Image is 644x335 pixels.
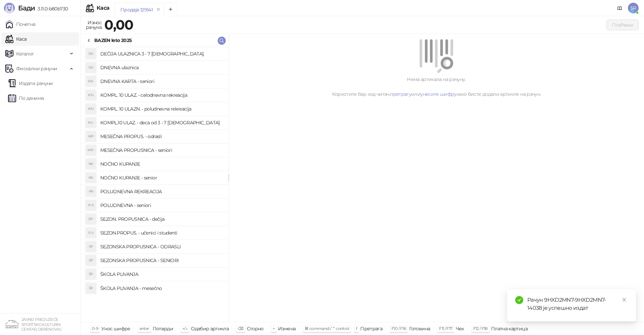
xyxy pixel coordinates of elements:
[100,186,223,197] h4: POLUDNEVNA REKREACIJA
[527,296,628,312] div: Рачун 9HXD2MN7-9HXD2MN7-14038 је успешно издат
[8,91,44,105] a: По данима
[621,296,628,303] a: Close
[491,324,528,333] div: Платна картица
[100,90,223,100] h4: KOMPL. 10 ULAZ. - celodnevna rekreacija
[100,159,223,169] h4: NOĆNO KUPANJE
[100,131,223,142] h4: MESEČNA PROPUS. - odrasli
[614,3,625,13] a: Документација
[191,324,229,333] div: Одабир артикла
[154,7,163,12] button: remove
[85,18,103,32] div: Износ рачуна
[97,5,109,11] div: Каса
[86,186,96,197] div: PR
[628,3,639,13] span: SR
[120,6,153,13] div: Продаја 129141
[101,324,130,333] div: Унос шифре
[86,131,96,142] div: MP
[305,326,349,331] span: ⌘ command / ⌃ control
[100,48,223,59] h4: DEČIJA ULAZNICA 3 - 7 [DEMOGRAPHIC_DATA].
[100,283,223,294] h4: ŠKOLA PLIVANJA - mesečno
[100,269,223,280] h4: ŠKOLA PLIVANJA
[182,326,187,331] span: ↑/↓
[100,200,223,211] h4: POLUDNEVNA - seniori
[456,324,464,333] div: Чек
[100,241,223,252] h4: SEZONSKA PROPUSNICA - ODRASLI
[439,326,452,331] span: F11 / F17
[622,297,627,302] span: close
[140,326,149,331] span: enter
[247,324,264,333] div: Сторно
[238,326,243,331] span: ⌫
[515,296,523,304] span: check-circle
[409,324,430,333] div: Готовина
[606,19,639,30] button: Плаћање
[100,62,223,73] h4: DNEVNA ulaznica
[86,103,96,114] div: K1U
[100,145,223,156] h4: MESEČNA PROPUSNICA - seniori
[237,76,636,98] div: Нема артикала на рачуну. Користите бар код читач, или како бисте додали артикле на рачун.
[86,255,96,266] div: SP
[8,77,53,90] a: Издати рачуни
[86,241,96,252] div: SP
[100,172,223,183] h4: NOĆNO KUPANJE - senior
[86,214,96,224] div: SP-
[18,4,35,12] span: Бади
[391,326,406,331] span: F10 / F16
[86,172,96,183] div: NK
[81,47,228,322] div: grid
[5,318,19,331] img: 64x64-companyLogo-4a28e1f8-f217-46d7-badd-69a834a81aaf.png
[92,326,98,331] span: 0-9
[100,214,223,224] h4: SEZON. PROPUSNICA - dečija
[86,76,96,87] div: DK-
[86,269,96,280] div: ŠP
[35,6,68,12] span: 3.11.0-b80b730
[100,76,223,87] h4: DNEVNA KARTA - seniori
[86,117,96,128] div: KU-
[86,159,96,169] div: NK
[86,48,96,59] div: DU
[278,324,296,333] div: Измена
[86,145,96,156] div: MP-
[5,17,36,31] a: Почетна
[473,326,488,331] span: F12 / F18
[86,62,96,73] div: DU
[390,91,411,97] a: претрагу
[100,117,223,128] h4: KOMPL.10 ULAZ. - deca od 3 - 7 [DEMOGRAPHIC_DATA]
[86,200,96,211] div: P-S
[153,324,173,333] div: Потврди
[86,283,96,294] div: ŠP
[420,91,457,97] a: унесите шифру
[164,3,177,16] button: Add tab
[86,90,96,100] div: K1U
[100,103,223,114] h4: KOMPL. 10 ULAZN. - poludnevna rekreacija
[5,32,26,46] a: Каса
[104,16,133,33] strong: 0,00
[86,227,96,238] div: S-U
[4,3,15,13] img: Logo
[94,37,131,44] div: BAZEN leto 2025
[360,324,382,333] div: Претрага
[356,326,357,331] span: f
[273,326,275,331] span: +
[21,317,62,332] small: JAVNO PREDUZEĆE SPORTSKO KULTURNI CENTAR, OBRENOVAC
[100,255,223,266] h4: SEZONSKA PROPUSNICA - SENIORI
[16,47,34,60] span: Каталог
[100,227,223,238] h4: SEZON.PROPUS. - učenici i studenti
[16,62,57,75] span: Фискални рачуни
